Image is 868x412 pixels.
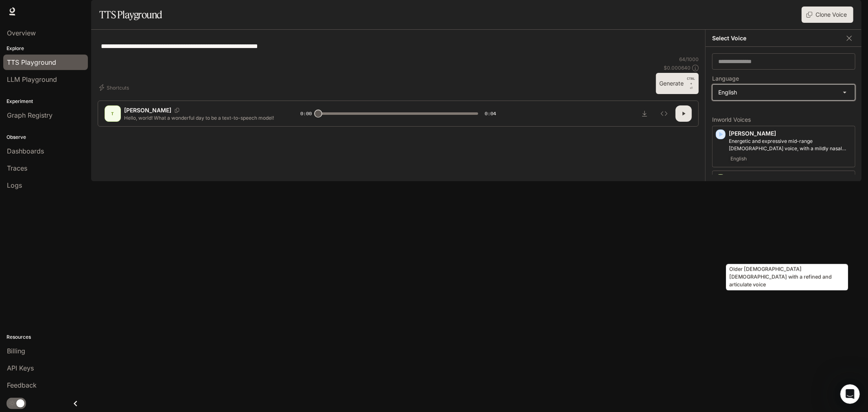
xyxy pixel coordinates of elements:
p: Hello, world! What a wonderful day to be a text-to-speech model! [124,114,281,121]
p: Energetic and expressive mid-range male voice, with a mildly nasal quality [729,138,852,152]
p: [PERSON_NAME] [729,174,852,182]
div: Older [DEMOGRAPHIC_DATA] [DEMOGRAPHIC_DATA] with a refined and articulate voice [726,264,848,290]
h1: TTS Playground [99,7,162,23]
p: 64 / 1000 [679,56,699,63]
p: ⏎ [687,76,695,91]
iframe: Intercom live chat [840,384,860,404]
p: Language [712,76,739,81]
button: Shortcuts [98,81,132,94]
div: T [106,107,119,120]
p: [PERSON_NAME] [729,129,852,138]
button: GenerateCTRL +⏎ [656,73,699,94]
button: Copy Voice ID [171,108,183,113]
span: 0:00 [300,110,312,118]
button: Download audio [636,105,653,122]
p: CTRL + [687,76,695,86]
p: $ 0.000640 [664,64,691,71]
span: English [729,154,748,164]
button: Clone Voice [802,7,853,23]
p: Inworld Voices [712,117,855,123]
p: [PERSON_NAME] [124,106,171,114]
div: English [713,85,855,100]
button: Inspect [656,105,672,122]
span: 0:04 [485,110,496,118]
